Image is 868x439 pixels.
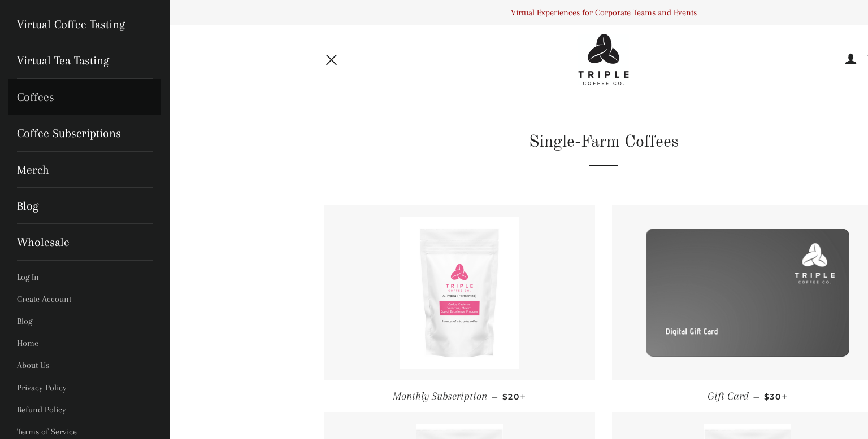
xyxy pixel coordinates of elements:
a: Wholesale [8,224,161,260]
a: Home [8,332,161,354]
a: Blog [8,310,161,332]
span: $20 [502,392,526,402]
img: Monthly Subscription [400,217,519,369]
a: Monthly Subscription — $20 [324,380,595,412]
span: Gift Card [708,390,749,402]
span: Monthly Subscription [393,390,487,402]
a: Blog [8,188,161,224]
a: Privacy Policy [8,377,161,399]
a: Virtual Tea Tasting [8,42,161,78]
img: Triple Coffee Co - Logo [578,34,629,85]
a: Coffees [8,79,161,115]
span: — [492,392,498,402]
a: Virtual Coffee Tasting [8,6,161,42]
a: Create Account [8,288,161,310]
a: Monthly Subscription [324,205,595,380]
a: Log In [8,266,161,288]
span: $30 [764,392,788,402]
img: Gift Card-Gift Card-Triple Coffee Co. [646,229,849,357]
a: Coffee Subscriptions [8,115,161,151]
a: About Us [8,354,161,376]
a: Refund Policy [8,399,161,421]
span: — [753,392,759,402]
a: Merch [8,152,161,188]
